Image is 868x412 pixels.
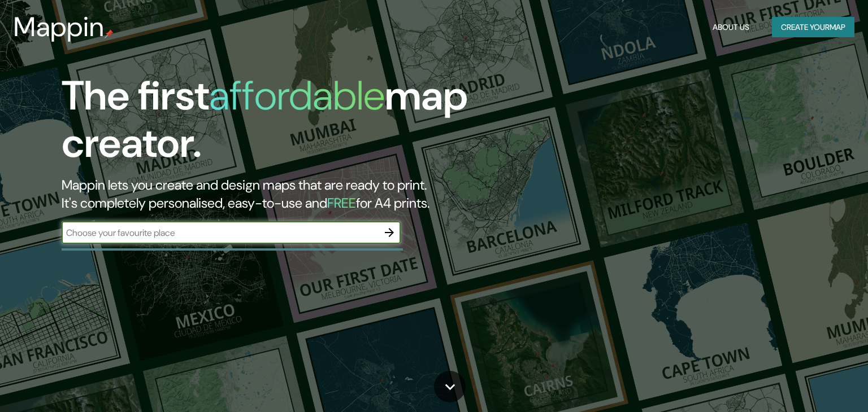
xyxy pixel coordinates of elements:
[708,17,754,38] button: About Us
[62,72,496,176] h1: The first map creator.
[772,17,854,38] button: Create yourmap
[62,176,496,212] h2: Mappin lets you create and design maps that are ready to print. It's completely personalised, eas...
[105,29,114,38] img: mappin-pin
[327,194,356,212] h5: FREE
[209,69,385,122] h1: affordable
[14,11,105,43] h3: Mappin
[62,226,378,239] input: Choose your favourite place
